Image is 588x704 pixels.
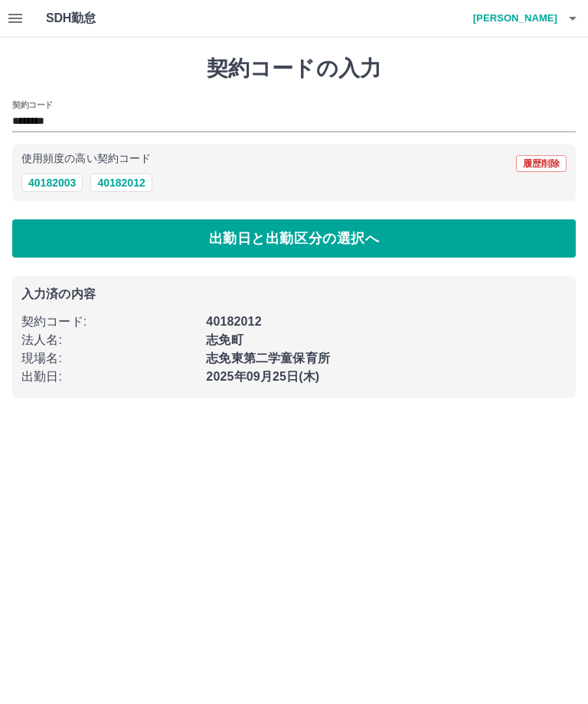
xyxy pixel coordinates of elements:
b: 2025年09月25日(木) [206,370,319,383]
p: 法人名 : [21,331,197,349]
button: 40182003 [21,174,83,192]
p: 出勤日 : [21,368,197,386]
b: 40182012 [206,315,261,328]
b: 志免東第二学童保育所 [206,352,330,365]
b: 志免町 [206,333,243,346]
h1: 契約コードの入力 [12,56,576,82]
p: 入力済の内容 [21,288,567,300]
button: 40182012 [90,174,152,192]
button: 履歴削除 [516,155,567,172]
p: 使用頻度の高い契約コード [21,154,151,164]
button: 出勤日と出勤区分の選択へ [12,219,576,258]
h2: 契約コード [12,99,53,111]
p: 現場名 : [21,349,197,368]
p: 契約コード : [21,313,197,331]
